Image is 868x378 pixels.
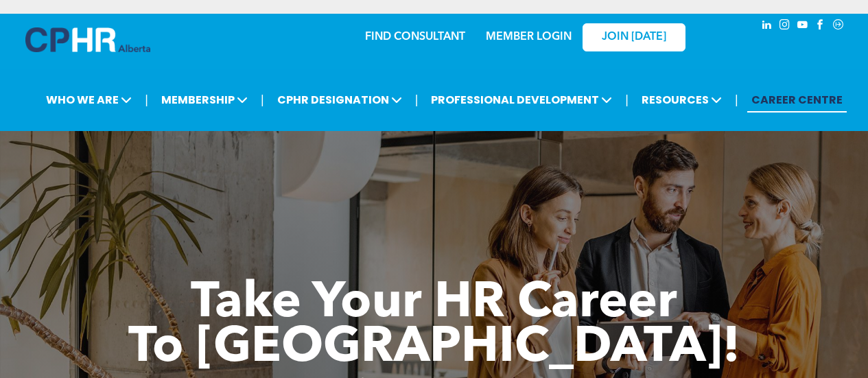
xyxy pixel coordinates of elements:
a: CAREER CENTRE [747,87,847,113]
a: facebook [813,17,828,36]
a: JOIN [DATE] [583,23,685,51]
img: A blue and white logo for cp alberta [25,27,150,52]
span: To [GEOGRAPHIC_DATA]! [128,324,740,373]
li: | [735,86,738,114]
a: MEMBER LOGIN [486,32,572,43]
a: youtube [795,17,810,36]
a: Social network [831,17,846,36]
li: | [625,86,629,114]
li: | [415,86,419,114]
li: | [261,86,264,114]
a: linkedin [760,17,775,36]
span: Take Your HR Career [191,279,677,329]
a: instagram [777,17,793,36]
li: | [145,86,148,114]
span: PROFESSIONAL DEVELOPMENT [427,87,616,113]
span: CPHR DESIGNATION [273,87,406,113]
a: FIND CONSULTANT [365,32,465,43]
span: RESOURCES [637,87,726,113]
span: MEMBERSHIP [157,87,252,113]
span: WHO WE ARE [42,87,136,113]
span: JOIN [DATE] [602,31,666,44]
